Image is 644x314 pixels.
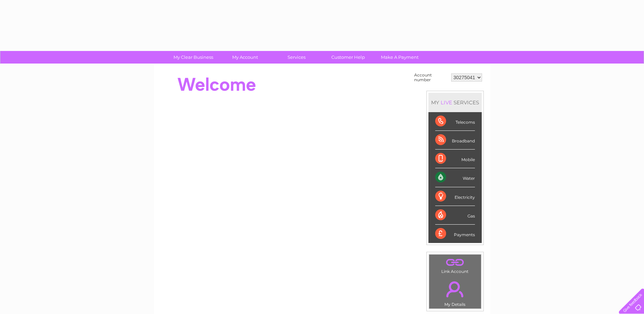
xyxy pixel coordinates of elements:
div: Mobile [435,150,475,168]
div: MY SERVICES [428,93,482,112]
a: . [431,277,479,301]
div: Broadband [435,131,475,150]
td: Link Account [429,254,481,276]
div: Electricity [435,187,475,206]
a: My Account [217,51,273,64]
div: Water [435,168,475,187]
div: Payments [435,225,475,243]
a: Customer Help [320,51,376,64]
a: My Clear Business [165,51,221,64]
a: . [431,256,479,268]
td: My Details [429,276,481,309]
td: Account number [412,71,449,84]
a: Make A Payment [372,51,428,64]
a: Services [269,51,325,64]
div: Telecoms [435,112,475,131]
div: Gas [435,206,475,225]
div: LIVE [439,99,454,106]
